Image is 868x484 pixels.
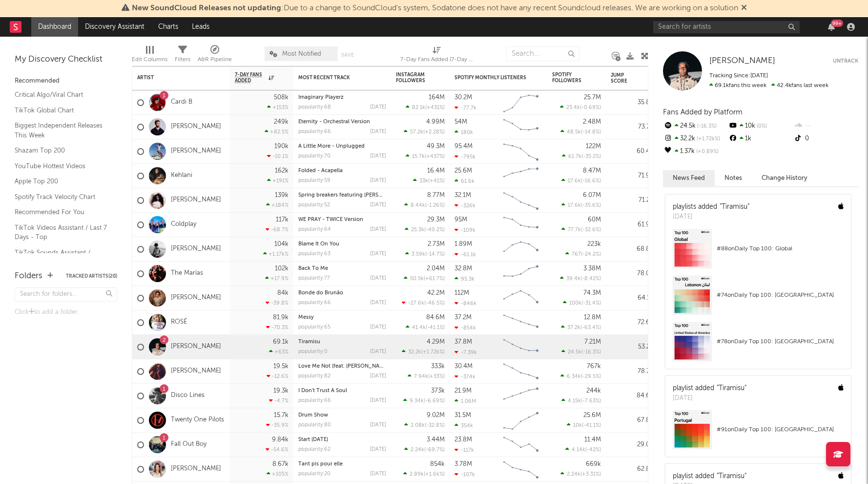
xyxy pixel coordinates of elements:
div: Edit Columns [132,42,167,70]
div: 30.2M [455,94,472,101]
div: 4.29M [427,339,445,345]
div: 162k [275,168,289,174]
div: 7-Day Fans Added (7-Day Fans Added) [400,42,474,70]
button: News Feed [663,170,715,186]
div: ( ) [562,153,601,159]
div: 139k [275,192,289,198]
div: 74.3M [583,290,601,296]
div: 112M [455,290,469,296]
a: Eternity - Orchestral Version [298,119,370,125]
a: Imaginary Playerz [298,95,344,100]
div: +184 % [266,202,289,208]
div: 0 [793,132,858,145]
div: 99 + [831,20,843,27]
span: 17.6k [568,203,581,208]
a: [PERSON_NAME] [171,196,221,204]
div: 60M [588,217,601,223]
div: 81.9k [273,314,289,321]
div: 95M [455,217,467,223]
span: -31.4 % [583,301,599,306]
a: TikTok Global Chart [15,105,107,116]
span: -63.4 % [582,325,599,330]
div: [DATE] [370,349,386,354]
div: 25.6M [455,168,472,174]
div: ( ) [413,177,445,184]
div: Folded - Acapella [298,168,386,174]
svg: Chart title [499,213,543,237]
span: 39.4k [566,276,580,282]
div: popularity: 63 [298,251,331,257]
div: ( ) [565,251,601,257]
div: [DATE] [370,154,386,159]
div: popularity: 59 [298,178,331,183]
span: -41.1 % [427,325,443,330]
svg: Chart title [499,310,543,335]
div: Jump Score [611,72,635,84]
span: 25.3k [411,227,424,233]
a: Love Me Not (feat. [PERSON_NAME][GEOGRAPHIC_DATA]) [298,364,445,369]
div: # 78 on Daily Top 100: [GEOGRAPHIC_DATA] [717,336,844,348]
div: 10k [728,120,793,132]
div: ( ) [561,349,601,355]
span: 69.1k fans this week [709,83,766,88]
div: -854k [455,325,476,331]
div: +63 % [269,349,289,355]
div: Imaginary Playerz [298,95,386,100]
div: 84.6M [426,314,445,321]
a: TikTok Videos Assistant / Last 7 Days - Top [15,222,107,242]
div: Artist [137,75,210,81]
div: -61.1k [455,251,476,258]
div: 71.2 [611,195,650,206]
div: ( ) [406,153,445,159]
a: [PERSON_NAME] [171,367,221,375]
div: popularity: 70 [298,154,331,159]
div: 95.3k [455,276,475,282]
svg: Chart title [499,115,543,139]
div: ( ) [402,349,445,355]
div: 68.8 [611,243,650,255]
div: 180k [455,129,473,135]
a: #78onDaily Top 100: [GEOGRAPHIC_DATA] [665,322,851,369]
a: [PERSON_NAME] [709,56,775,66]
span: 77.7k [568,227,581,233]
a: Blame It On You [298,242,339,247]
input: Search for artists [653,21,800,33]
a: Leads [185,17,216,37]
div: 37.2M [455,314,472,321]
div: 54M [455,119,467,125]
a: Folded - Acapella [298,168,343,174]
input: Search for folders... [15,287,117,302]
svg: Chart title [499,139,543,164]
a: Messy [298,315,314,320]
a: [PERSON_NAME] [171,123,221,131]
div: popularity: 77 [298,276,330,281]
div: A Little More - Unplugged [298,144,386,149]
div: 8.77M [427,192,445,198]
div: -7.39k [455,349,477,355]
span: 23.4k [566,105,580,110]
a: [PERSON_NAME] [171,294,221,302]
span: -46.5 % [426,301,443,306]
svg: Chart title [499,286,543,310]
div: Spotify Followers [552,72,586,84]
span: -8.42 % [582,276,599,282]
div: ( ) [560,129,601,135]
div: Bonde do Brunão [298,290,386,296]
span: -16.6 % [582,178,599,184]
svg: Chart title [499,164,543,188]
a: Critical Algo/Viral Chart [15,89,107,100]
div: 3.38M [583,265,601,272]
a: ROSÉ [171,318,187,327]
div: 1.89M [455,241,472,247]
div: 72.6 [611,317,650,329]
a: "Tiramisu" [717,385,746,392]
div: +82.5 % [265,129,289,135]
a: "Tiramisu" [720,203,749,210]
a: [PERSON_NAME] [171,465,221,473]
span: -32.6 % [582,227,599,233]
a: Biggest Independent Releases This Week [15,120,107,140]
span: +1.72k % [695,136,720,142]
a: "Tiramisu" [717,473,746,480]
a: Start [DATE] [298,437,328,442]
div: [DATE] [370,227,386,232]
